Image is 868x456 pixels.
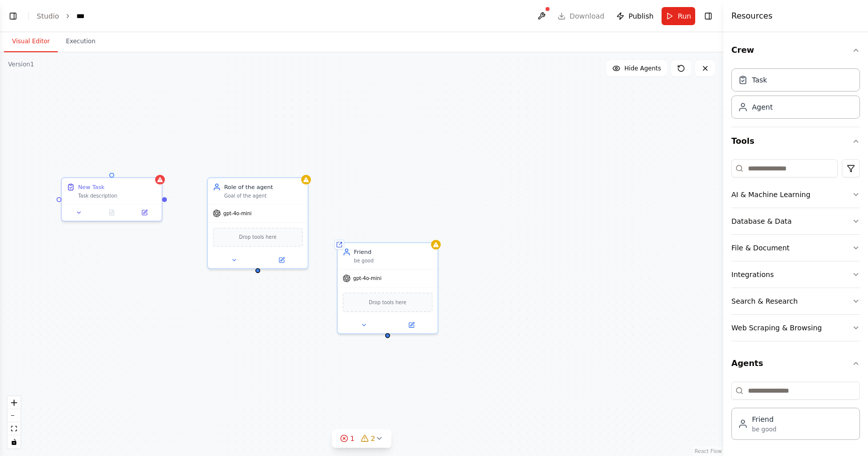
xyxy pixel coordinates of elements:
[731,127,860,155] button: Tools
[239,233,277,241] span: Drop tools here
[731,64,860,127] div: Crew
[335,240,344,249] div: Shared agent from repository
[78,193,157,199] div: Task description
[8,435,21,448] button: toggle interactivity
[624,64,661,72] span: Hide Agents
[8,396,21,409] button: zoom in
[6,9,20,23] button: Show left sidebar
[259,255,304,265] button: Open in side panel
[78,183,104,191] div: New Task
[752,75,767,85] div: Task
[731,208,860,234] button: Database & Data
[224,210,252,217] span: gpt-4o-mini
[731,288,860,314] button: Search & Research
[131,208,158,217] button: Open in side panel
[224,183,303,191] div: Role of the agent
[612,7,658,25] button: Publish
[4,31,58,52] button: Visual Editor
[731,378,860,448] div: Agents
[353,275,381,282] span: gpt-4o-mini
[37,11,152,21] nav: breadcrumb
[695,448,722,454] a: React Flow attribution
[8,60,34,68] div: Version 1
[8,409,21,422] button: zoom out
[752,102,773,112] div: Agent
[731,235,860,261] button: File & Document
[731,216,792,226] div: Database & Data
[332,429,391,448] button: 12
[731,261,860,288] button: Integrations
[731,323,822,333] div: Web Scraping & Browsing
[731,36,860,64] button: Crew
[678,11,691,21] span: Run
[752,425,777,433] div: be good
[350,433,355,443] span: 1
[371,433,375,443] span: 2
[207,177,308,269] div: Role of the agentGoal of the agentgpt-4o-miniDrop tools here
[731,190,810,200] div: AI & Machine Learning
[354,248,433,256] div: Friend
[37,12,59,20] a: Studio
[731,349,860,378] button: Agents
[94,208,129,217] button: No output available
[731,181,860,208] button: AI & Machine Learning
[606,60,667,76] button: Hide Agents
[662,7,695,25] button: Run
[58,31,103,52] button: Execution
[388,320,434,330] button: Open in side panel
[628,11,654,21] span: Publish
[731,10,773,22] h4: Resources
[337,242,439,334] div: Friendbe goodgpt-4o-miniDrop tools here
[752,414,777,424] div: Friend
[354,257,433,264] div: be good
[369,298,406,306] span: Drop tools here
[224,193,303,199] div: Goal of the agent
[61,177,162,222] div: New TaskTask description
[731,155,860,349] div: Tools
[731,296,798,306] div: Search & Research
[731,243,790,253] div: File & Document
[731,269,774,280] div: Integrations
[731,315,860,341] button: Web Scraping & Browsing
[8,396,21,448] div: React Flow controls
[8,422,21,435] button: fit view
[701,9,715,23] button: Hide right sidebar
